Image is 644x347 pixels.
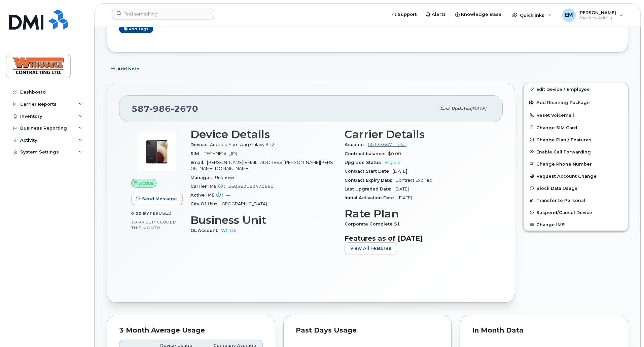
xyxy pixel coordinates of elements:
span: [DATE] [471,106,486,111]
span: View All Features [350,245,391,251]
h3: Business Unit [190,214,336,226]
a: Knowledge Base [451,8,506,21]
span: Wireless Admin [578,15,616,21]
span: Email [190,160,207,165]
button: Suspend/Cancel Device [524,206,628,218]
span: [PERSON_NAME] [578,10,616,15]
div: In Month Data [472,327,616,334]
span: 0.00 Bytes [131,211,158,216]
img: image20231002-4137094-15mrfv1.jpeg [137,132,177,172]
span: Add Roaming Package [529,100,590,106]
span: Contract Start Date [345,169,393,174]
span: Corporate Complete 51 [345,221,404,227]
span: Contract balance [345,151,388,156]
h3: Device Details [190,128,336,140]
span: SIM [190,151,203,156]
h3: Carrier Details [345,128,491,140]
span: $0.00 [388,151,401,156]
span: [PERSON_NAME][EMAIL_ADDRESS][PERSON_NAME][PERSON_NAME][DOMAIN_NAME] [190,160,333,171]
span: GL Account [190,228,221,233]
span: EM [565,11,573,19]
span: Initial Activation Date [345,195,398,200]
span: Suspend/Cancel Device [536,210,592,215]
a: Whissell [221,228,239,233]
button: Change Phone Number [524,158,628,170]
button: View All Features [345,242,397,254]
input: Find something... [112,8,214,20]
span: Upgrade Status [345,160,385,165]
span: [DATE] [393,169,407,174]
span: Knowledge Base [461,11,502,18]
button: Enable Call Forwarding [524,146,628,158]
span: Active [139,180,153,186]
a: Add tags [119,25,153,33]
span: Add Note [117,66,139,72]
span: [DATE] [394,186,409,192]
span: City Of Use [190,201,220,206]
button: Change Plan / Features [524,134,628,146]
a: Alerts [421,8,451,21]
button: Request Account Change [524,170,628,182]
span: Active IMEI [190,193,226,198]
div: Quicklinks [507,8,556,22]
button: Change IMEI [524,218,628,231]
h3: Rate Plan [345,208,491,220]
button: Transfer to Personal [524,194,628,206]
div: Past Days Usage [296,327,439,334]
span: Eligible [385,160,400,165]
div: Enrique Melo [558,8,628,22]
span: Android Samsung Galaxy A12 [210,142,275,147]
span: 986 [150,104,171,114]
h3: Features as of [DATE] [345,234,491,242]
span: 2670 [171,104,198,114]
span: Contract Expiry Date [345,178,395,183]
span: Alerts [432,11,446,18]
span: Manager [190,175,215,180]
span: Unknown [215,175,236,180]
span: Last Upgraded Date [345,186,394,192]
span: Send Message [142,196,177,202]
button: Change SIM Card [524,122,628,134]
span: Account [345,142,368,147]
span: used [158,211,172,216]
a: Support [387,8,421,21]
span: Carrier IMEI [190,184,228,189]
span: — [226,193,230,198]
button: Add Roaming Package [524,95,628,109]
a: Edit Device / Employee [524,83,628,95]
span: Enable Call Forwarding [536,149,591,154]
div: 3 Month Average Usage [119,327,263,334]
span: Support [398,11,417,18]
span: 10.00 GB [131,220,152,224]
span: Device [190,142,210,147]
span: [DATE] [398,195,412,200]
button: Send Message [131,193,183,205]
span: included this month [131,219,177,231]
span: 587 [132,104,198,114]
button: Add Note [107,63,145,75]
span: Last updated [440,106,471,111]
span: 350362162470660 [228,184,274,189]
span: [TECHNICAL_ID] [203,151,237,156]
span: Change Plan / Features [536,137,592,142]
a: 00133667 - Telus [368,142,406,147]
button: Reset Voicemail [524,109,628,121]
span: [GEOGRAPHIC_DATA] [220,201,267,206]
button: Block Data Usage [524,182,628,194]
span: Quicklinks [520,12,544,18]
span: Contract Expired [395,178,432,183]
